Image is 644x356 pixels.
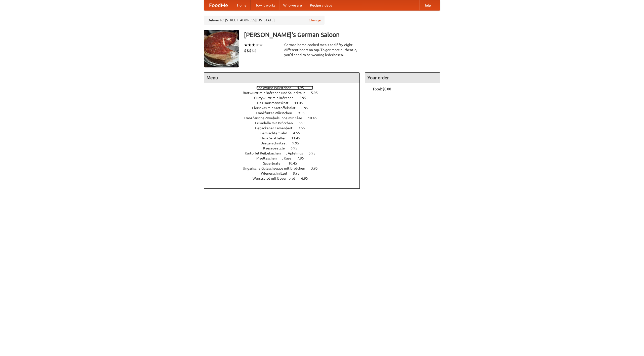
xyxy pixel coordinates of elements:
[260,136,309,140] a: Haus Salatteller 11.45
[309,18,321,23] a: Change
[204,16,325,25] div: Deliver to: [STREET_ADDRESS][US_STATE]
[255,126,298,130] span: Gebackener Camenbert
[301,106,313,110] span: 6.95
[248,42,252,48] li: ★
[299,121,310,125] span: 6.95
[244,48,247,53] li: $
[256,86,296,90] span: Bockwurst Würstchen
[252,42,255,48] li: ★
[373,87,391,91] b: Total: $0.00
[244,116,307,120] span: Französische Zwiebelsuppe mit Käse
[233,0,251,10] a: Home
[243,166,310,170] span: Ungarische Gulaschsuppe mit Brötchen
[243,91,327,95] a: Bratwurst mit Brötchen und Sauerkraut 5.95
[251,0,279,10] a: How it works
[297,86,309,90] span: 4.95
[291,146,302,150] span: 6.95
[204,30,239,67] img: angular.jpg
[263,146,307,150] a: Kaesepaetzle 6.95
[254,96,299,100] span: Currywurst mit Brötchen
[263,161,288,165] span: Sauerbraten
[261,141,308,145] a: Jaegerschnitzel 9.95
[291,136,305,140] span: 11.45
[204,73,359,83] h4: Menu
[249,48,252,53] li: $
[298,126,310,130] span: 7.55
[254,48,257,53] li: $
[252,48,254,53] li: $
[256,156,313,160] a: Maultaschen mit Käse 7.95
[293,131,305,135] span: 4.55
[293,171,305,175] span: 8.95
[255,121,315,125] a: Frikadelle mit Brötchen 6.95
[257,101,312,105] a: Das Hausmannskost 11.45
[260,131,292,135] span: Gemischter Salat
[279,0,306,10] a: Who we are
[308,116,322,120] span: 10.45
[294,101,308,105] span: 11.45
[298,111,310,115] span: 9.95
[261,141,292,145] span: Jaegerschnitzel
[260,131,309,135] a: Gemischter Salat 4.55
[255,42,259,48] li: ★
[255,126,314,130] a: Gebackener Camenbert 7.55
[311,166,323,170] span: 3.95
[297,156,309,160] span: 7.95
[311,91,323,95] span: 5.95
[244,116,326,120] a: Französische Zwiebelsuppe mit Käse 10.45
[254,96,315,100] a: Currywurst mit Brötchen 5.95
[288,161,302,165] span: 10.45
[243,91,310,95] span: Bratwurst mit Brötchen und Sauerkraut
[252,106,301,110] span: Fleishkas mit Kartoffelsalat
[260,136,291,140] span: Haus Salatteller
[257,101,294,105] span: Das Hausmannskost
[263,146,290,150] span: Kaesepaetzle
[245,151,325,155] a: Kartoffel Reibekuchen mit Apfelmus 5.95
[263,161,306,165] a: Sauerbraten 10.45
[299,96,311,100] span: 5.95
[292,141,304,145] span: 9.95
[309,151,320,155] span: 5.95
[256,111,297,115] span: Frankfurter Würstchen
[256,111,314,115] a: Frankfurter Würstchen 9.95
[301,176,313,180] span: 6.95
[256,86,313,90] a: Bockwurst Würstchen 4.95
[365,73,440,83] h4: Your order
[419,0,435,10] a: Help
[261,171,309,175] a: Wienerschnitzel 8.95
[247,48,249,53] li: $
[253,176,300,180] span: Wurstsalad mit Bauernbrot
[244,30,440,40] h3: [PERSON_NAME]'s German Saloon
[245,151,308,155] span: Kartoffel Reibekuchen mit Apfelmus
[284,42,360,57] div: German home-cooked meals and fifty-eight different beers on tap. To get more authentic, you'd nee...
[243,166,327,170] a: Ungarische Gulaschsuppe mit Brötchen 3.95
[252,106,317,110] a: Fleishkas mit Kartoffelsalat 6.95
[306,0,336,10] a: Recipe videos
[244,42,248,48] li: ★
[204,0,233,10] a: FoodMe
[253,176,317,180] a: Wurstsalad mit Bauernbrot 6.95
[255,121,298,125] span: Frikadelle mit Brötchen
[259,42,263,48] li: ★
[256,156,296,160] span: Maultaschen mit Käse
[261,171,292,175] span: Wienerschnitzel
